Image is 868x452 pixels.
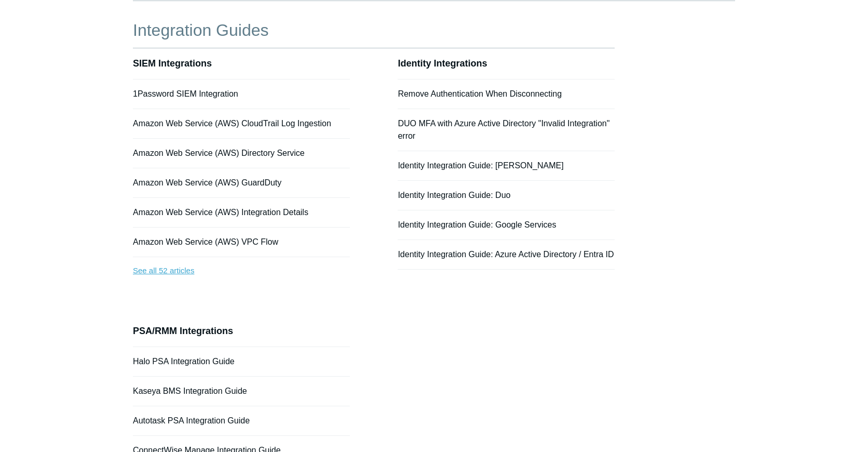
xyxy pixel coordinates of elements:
a: Amazon Web Service (AWS) Directory Service [133,149,305,157]
a: SIEM Integrations [133,58,212,69]
a: Amazon Web Service (AWS) VPC Flow [133,237,278,246]
a: DUO MFA with Azure Active Directory "Invalid Integration" error [398,119,609,140]
a: Amazon Web Service (AWS) GuardDuty [133,178,281,187]
a: Identity Integration Guide: [PERSON_NAME] [398,161,563,170]
h1: Integration Guides [133,18,615,43]
a: Amazon Web Service (AWS) CloudTrail Log Ingestion [133,119,331,128]
a: Remove Authentication When Disconnecting [398,89,562,98]
a: Kaseya BMS Integration Guide [133,387,247,395]
a: See all 52 articles [133,257,350,285]
a: 1Password SIEM Integration [133,89,238,98]
a: Identity Integrations [398,58,487,69]
a: PSA/RMM Integrations [133,326,233,336]
a: Identity Integration Guide: Google Services [398,220,556,229]
a: Amazon Web Service (AWS) Integration Details [133,208,308,217]
a: Identity Integration Guide: Azure Active Directory / Entra ID [398,250,614,259]
a: Autotask PSA Integration Guide [133,416,250,425]
a: Halo PSA Integration Guide [133,357,235,366]
a: Identity Integration Guide: Duo [398,191,510,200]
